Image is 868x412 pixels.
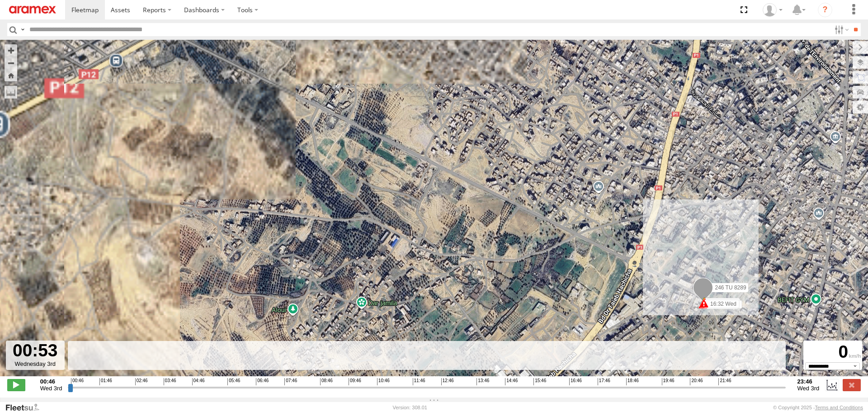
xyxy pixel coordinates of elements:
[5,69,17,81] button: Zoom Home
[377,378,390,385] span: 10:46
[349,378,361,385] span: 09:46
[192,378,205,385] span: 04:46
[5,44,17,57] button: Zoom in
[569,378,582,385] span: 16:46
[320,378,333,385] span: 08:46
[40,385,62,392] span: Wed 3rd Sep 2025
[164,378,176,385] span: 03:46
[5,403,47,412] a: Visit our Website
[703,301,738,309] label: 16:08 Wed
[533,378,546,385] span: 15:46
[9,6,56,14] img: aramex-logo.svg
[704,298,740,306] label: 23:19 Wed
[853,101,868,114] label: Map Settings
[797,385,820,392] span: Wed 3rd Sep 2025
[805,342,861,362] div: 0
[831,23,850,36] label: Search Filter Options
[662,378,675,385] span: 19:46
[718,378,731,385] span: 21:46
[715,284,746,291] span: 246 TU 8289
[598,378,610,385] span: 17:46
[773,405,863,410] div: © Copyright 2025 -
[71,378,84,385] span: 00:46
[256,378,269,385] span: 06:46
[818,3,832,17] i: ?
[843,379,861,391] label: Close
[135,378,148,385] span: 02:46
[705,299,740,307] label: 16:24 Wed
[476,378,489,385] span: 13:46
[393,405,427,410] div: Version: 308.01
[19,23,26,36] label: Search Query
[284,378,297,385] span: 07:46
[797,378,820,385] strong: 23:46
[413,378,425,385] span: 11:46
[40,378,62,385] strong: 00:46
[626,378,639,385] span: 18:46
[759,3,786,17] div: Youssef Smat
[99,378,112,385] span: 01:46
[227,378,240,385] span: 05:46
[5,86,17,99] label: Measure
[690,378,703,385] span: 20:46
[5,57,17,69] button: Zoom out
[815,405,863,410] a: Terms and Conditions
[7,379,25,391] label: Play/Stop
[505,378,518,385] span: 14:46
[704,300,739,308] label: 16:32 Wed
[441,378,454,385] span: 12:46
